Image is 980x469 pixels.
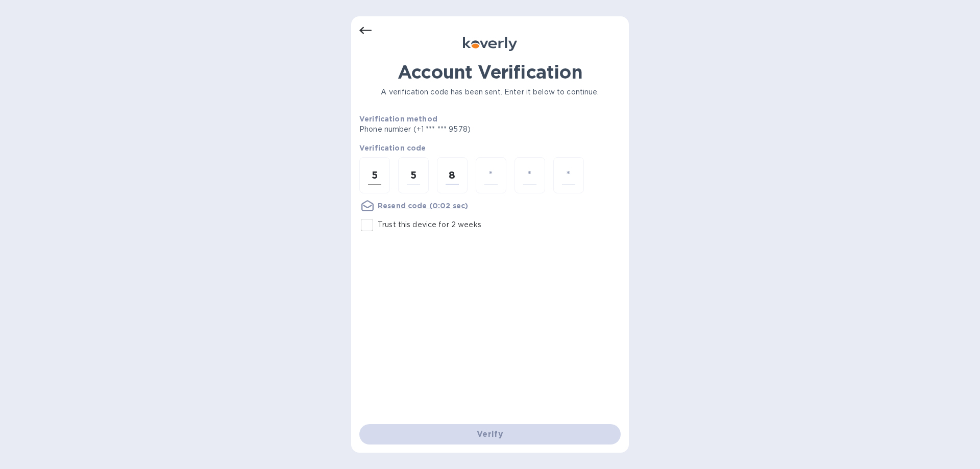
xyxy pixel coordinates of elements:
[359,87,621,97] p: A verification code has been sent. Enter it below to continue.
[359,115,437,123] b: Verification method
[378,219,481,230] p: Trust this device for 2 weeks
[359,124,549,135] p: Phone number (+1 *** *** 9578)
[378,202,468,210] u: Resend code (0:02 sec)
[359,61,621,83] h1: Account Verification
[359,143,621,153] p: Verification code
